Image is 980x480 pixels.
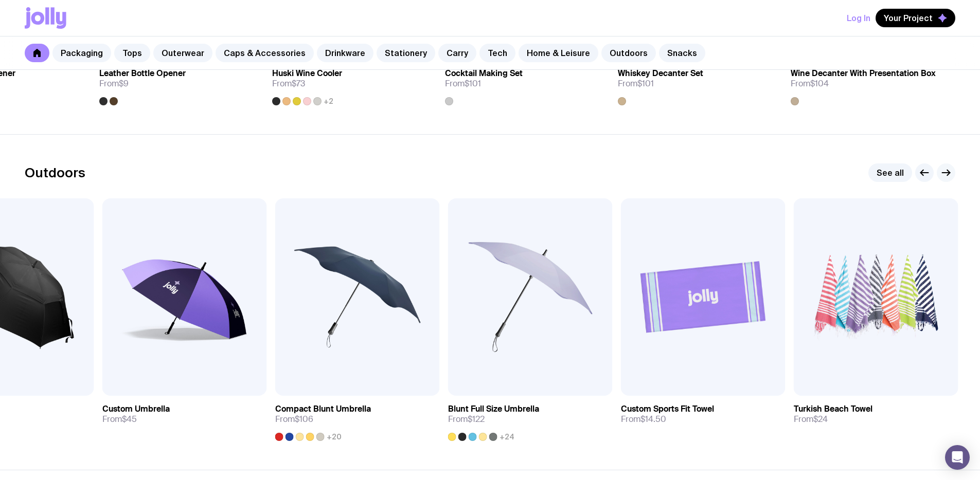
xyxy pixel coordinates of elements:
[448,396,613,441] a: Blunt Full Size UmbrellaFrom$122+24
[618,60,782,105] a: Whiskey Decanter SetFrom$101
[25,165,85,180] h2: Outdoors
[601,44,656,62] a: Outdoors
[292,78,305,89] span: $73
[52,44,111,62] a: Packaging
[216,44,314,62] a: Caps & Accessories
[324,97,333,105] span: +2
[810,78,829,89] span: $104
[794,404,872,414] h3: Turkish Beach Towel
[847,9,870,27] button: Log In
[317,44,373,62] a: Drinkware
[272,68,342,79] h3: Huski Wine Cooler
[445,68,523,79] h3: Cocktail Making Set
[99,68,186,79] h3: Leather Bottle Opener
[945,445,970,470] div: Open Intercom Messenger
[791,68,936,79] h3: Wine Decanter With Presentation Box
[640,414,666,424] span: $14.50
[500,433,514,441] span: +24
[884,13,933,23] span: Your Project
[275,414,313,424] span: From
[327,433,342,441] span: +20
[621,404,714,414] h3: Custom Sports Fit Towel
[272,60,437,105] a: Huski Wine CoolerFrom$73+2
[794,396,958,433] a: Turkish Beach TowelFrom$24
[445,60,610,105] a: Cocktail Making SetFrom$101
[448,414,485,424] span: From
[791,60,955,105] a: Wine Decanter With Presentation BoxFrom$104
[813,414,828,424] span: $24
[794,414,828,424] span: From
[377,44,435,62] a: Stationery
[275,396,440,441] a: Compact Blunt UmbrellaFrom$106+20
[791,79,829,89] span: From
[876,9,955,27] button: Your Project
[445,79,481,89] span: From
[637,78,654,89] span: $101
[102,404,170,414] h3: Custom Umbrella
[102,414,137,424] span: From
[122,414,137,424] span: $45
[99,79,129,89] span: From
[868,163,912,182] a: See all
[438,44,476,62] a: Carry
[621,414,666,424] span: From
[119,78,129,89] span: $9
[448,404,539,414] h3: Blunt Full Size Umbrella
[102,396,267,433] a: Custom UmbrellaFrom$45
[468,414,485,424] span: $122
[519,44,598,62] a: Home & Leisure
[153,44,212,62] a: Outerwear
[479,44,515,62] a: Tech
[99,60,264,105] a: Leather Bottle OpenerFrom$9
[295,414,313,424] span: $106
[465,78,481,89] span: $101
[621,396,786,433] a: Custom Sports Fit TowelFrom$14.50
[659,44,705,62] a: Snacks
[272,79,305,89] span: From
[618,79,654,89] span: From
[275,404,371,414] h3: Compact Blunt Umbrella
[618,68,703,79] h3: Whiskey Decanter Set
[114,44,150,62] a: Tops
